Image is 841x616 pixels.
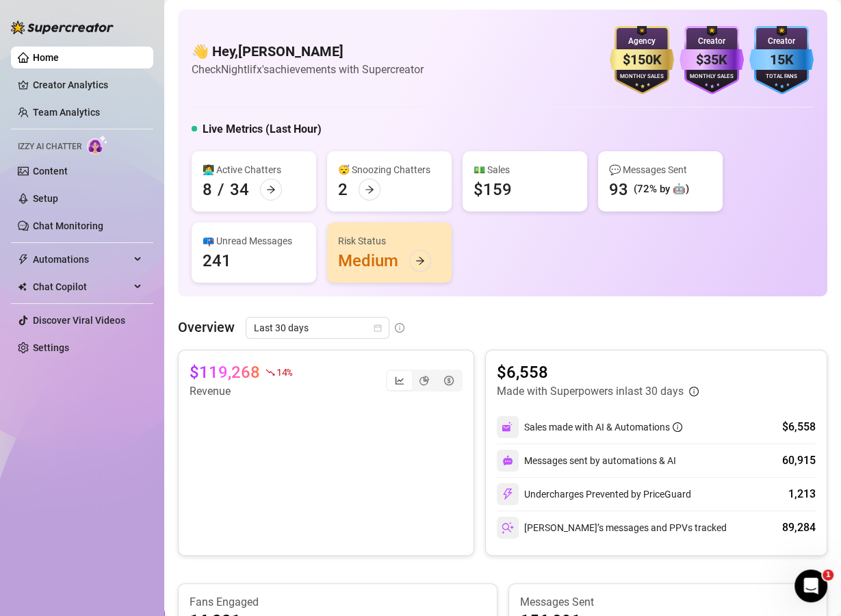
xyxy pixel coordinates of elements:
a: Settings [33,342,69,353]
span: pie-chart [419,376,429,385]
span: Last 30 days [254,318,381,338]
a: Team Analytics [33,107,100,118]
article: $6,558 [497,361,699,383]
article: Revenue [190,383,292,400]
img: logo-BBDzfeDw.svg [11,21,114,34]
div: 8 [203,179,212,201]
div: Messages sent by automations & AI [497,450,676,472]
a: Chat Monitoring [33,220,103,231]
img: Chat Copilot [18,282,27,292]
article: Messages Sent [520,595,816,610]
div: Agency [610,35,674,48]
span: dollar-circle [444,376,454,385]
div: 💬 Messages Sent [609,162,712,177]
span: Izzy AI Chatter [18,140,81,153]
article: Made with Superpowers in last 30 days [497,383,684,400]
span: thunderbolt [18,254,29,265]
span: info-circle [395,323,404,333]
img: purple-badge-B9DA21FR.svg [680,26,744,94]
span: Automations [33,248,130,270]
img: svg%3e [502,421,514,433]
img: gold-badge-CigiZidd.svg [610,26,674,94]
a: Home [33,52,59,63]
div: 15K [749,49,814,70]
a: Discover Viral Videos [33,315,125,326]
span: info-circle [689,387,699,396]
span: fall [266,368,275,377]
div: 1,213 [788,486,816,502]
div: (72% by 🤖) [634,181,689,198]
div: [PERSON_NAME]’s messages and PPVs tracked [497,517,727,539]
span: arrow-right [365,185,374,194]
iframe: Intercom live chat [794,569,827,602]
div: $150K [610,49,674,70]
span: line-chart [395,376,404,385]
span: 1 [823,569,833,580]
img: svg%3e [502,455,513,466]
article: $119,268 [190,361,260,383]
a: Creator Analytics [33,74,142,96]
article: Overview [178,317,235,337]
div: 93 [609,179,628,201]
span: arrow-right [415,256,425,266]
div: 2 [338,179,348,201]
span: arrow-right [266,185,276,194]
div: 😴 Snoozing Chatters [338,162,441,177]
span: calendar [374,324,382,332]
span: Chat Copilot [33,276,130,298]
div: Creator [749,35,814,48]
img: AI Chatter [87,135,108,155]
div: Risk Status [338,233,441,248]
div: 34 [230,179,249,201]
div: 👩‍💻 Active Chatters [203,162,305,177]
img: svg%3e [502,522,514,534]
div: Sales made with AI & Automations [524,420,682,435]
div: Monthly Sales [610,73,674,81]
img: svg%3e [502,488,514,500]
div: Undercharges Prevented by PriceGuard [497,483,691,505]
article: Fans Engaged [190,595,486,610]
a: Setup [33,193,58,204]
div: Total Fans [749,73,814,81]
div: $6,558 [782,419,816,435]
div: segmented control [386,370,463,392]
div: $35K [680,49,744,70]
article: Check Nightlifx's achievements with Supercreator [192,61,424,78]
div: 60,915 [782,452,816,469]
div: Creator [680,35,744,48]
img: blue-badge-DgoSNQY1.svg [749,26,814,94]
span: 14 % [276,365,292,378]
div: $159 [474,179,512,201]
span: info-circle [673,422,682,432]
div: 241 [203,250,231,272]
div: 📪 Unread Messages [203,233,305,248]
h5: Live Metrics (Last Hour) [203,121,322,138]
div: 💵 Sales [474,162,576,177]
a: Content [33,166,68,177]
div: 89,284 [782,519,816,536]
div: Monthly Sales [680,73,744,81]
h4: 👋 Hey, [PERSON_NAME] [192,42,424,61]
